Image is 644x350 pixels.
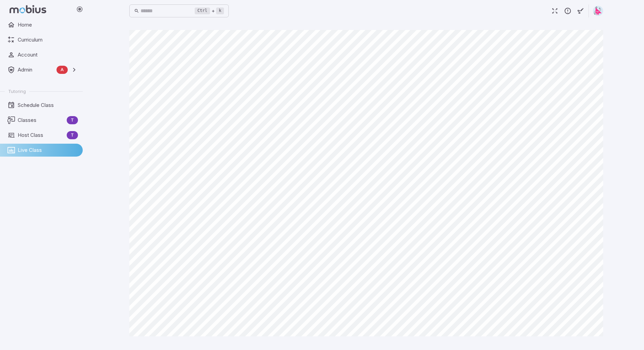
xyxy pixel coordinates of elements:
[67,132,78,139] span: T
[18,51,78,59] span: Account
[18,146,78,154] span: Live Class
[195,7,210,14] kbd: Ctrl
[57,66,68,73] span: A
[67,117,78,124] span: T
[574,4,587,17] button: Start Drawing on Questions
[18,21,78,29] span: Home
[561,4,574,17] button: Report an Issue
[18,116,64,124] span: Classes
[216,7,224,14] kbd: k
[593,6,603,16] img: right-triangle.svg
[18,131,64,139] span: Host Class
[18,36,78,44] span: Curriculum
[8,88,26,94] span: Tutoring
[18,101,78,109] span: Schedule Class
[548,4,561,17] button: Fullscreen Game
[195,7,224,15] div: +
[18,66,54,74] span: Admin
